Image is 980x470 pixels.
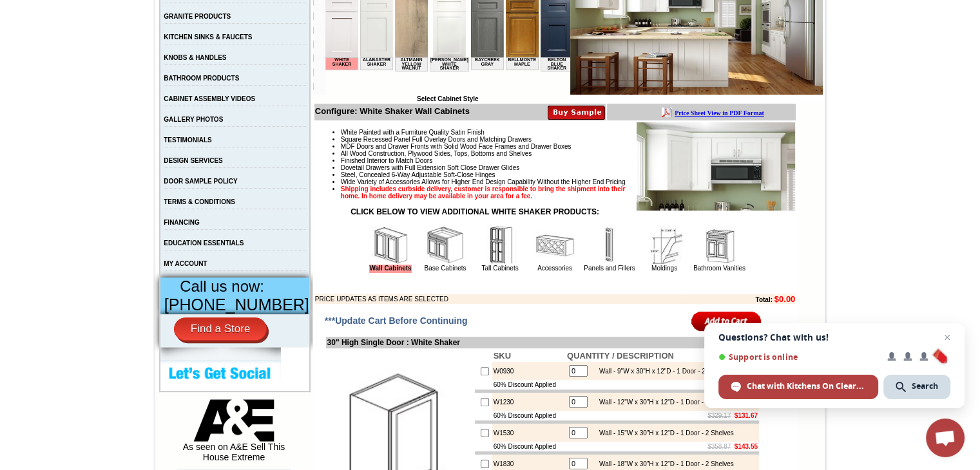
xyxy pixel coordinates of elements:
s: $329.17 [707,412,731,419]
img: Accessories [535,226,574,265]
td: W1230 [492,393,566,411]
a: DESIGN SERVICES [164,157,223,164]
img: pdf.png [2,3,12,14]
div: As seen on A&E Sell This House Extreme [177,399,291,469]
img: Wall Cabinets [371,226,410,265]
a: Price Sheet View in PDF Format [15,2,104,13]
a: Open chat [926,418,965,457]
a: Base Cabinets [424,265,466,272]
a: BATHROOM PRODUCTS [164,75,239,82]
li: Steel, Concealed 6-Way Adjustable Soft-Close Hinges [341,171,795,178]
img: Tall Cabinets [481,226,519,265]
s: $358.87 [707,443,731,450]
a: Tall Cabinets [481,265,518,272]
span: [PHONE_NUMBER] [164,296,309,314]
a: Panels and Fillers [584,265,635,272]
li: Dovetail Drawers with Full Extension Soft Close Drawer Glides [341,164,795,171]
b: SKU [494,351,511,361]
span: ***Update Cart Before Continuing [325,315,468,326]
span: Chat with Kitchens On Clearance [747,381,866,392]
td: 60% Discount Applied [492,442,566,451]
a: GALLERY PHOTOS [164,116,223,123]
li: All Wood Construction, Plywood Sides, Tops, Bottoms and Shelves [341,150,795,157]
a: EDUCATION ESSENTIALS [164,240,244,247]
a: FINANCING [164,219,200,226]
input: Add to Cart [691,310,762,332]
td: W0930 [492,362,566,380]
td: PRICE UPDATES AS ITEMS ARE SELECTED [315,294,685,304]
strong: CLICK BELOW TO VIEW ADDITIONAL WHITE SHAKER PRODUCTS: [351,207,599,216]
b: $131.67 [735,412,758,419]
a: KITCHEN SINKS & FAUCETS [164,33,252,41]
a: Wall Cabinets [369,265,411,273]
b: $0.00 [774,294,796,304]
a: CABINET ASSEMBLY VIDEOS [164,95,255,102]
div: Wall - 12"W x 30"H x 12"D - 1 Door - 2 Shelves [593,399,734,406]
a: DOOR SAMPLE POLICY [164,178,237,185]
a: Accessories [537,265,572,272]
td: 30" High Single Door : White Shaker [326,337,760,348]
img: Bathroom Vanities [700,226,738,265]
td: W1530 [492,424,566,442]
a: MY ACCOUNT [164,260,207,267]
b: QUANTITY / DESCRIPTION [567,351,674,361]
b: Total: [755,296,772,303]
b: Price Sheet View in PDF Format [15,5,104,12]
a: Bathroom Vanities [693,265,745,272]
b: Configure: White Shaker Wall Cabinets [315,106,470,116]
img: Moldings [645,226,684,265]
li: Finished Interior to Match Doors [341,157,795,164]
img: Base Cabinets [426,226,465,265]
li: White Painted with a Furniture Quality Satin Finish [341,129,795,136]
span: Call us now: [180,277,264,295]
li: Wide Variety of Accessories Allows for Higher End Design Capability Without the Higher End Pricing [341,178,795,185]
span: Questions? Chat with us! [718,332,950,343]
td: 60% Discount Applied [492,411,566,420]
span: Support is online [718,352,878,362]
td: Belton Blue Shaker [215,59,248,73]
td: 60% Discount Applied [492,380,566,390]
a: Moldings [651,265,677,272]
li: MDF Doors and Drawer Fronts with Solid Wood Face Frames and Drawer Boxes [341,143,795,150]
a: TERMS & CONDITIONS [164,198,235,205]
img: Product Image [637,122,795,211]
a: GRANITE PRODUCTS [164,13,231,20]
b: Select Cabinet Style [417,95,479,102]
span: Search [912,381,938,392]
div: Wall - 9"W x 30"H x 12"D - 1 Door - 2 Shelves [593,368,730,375]
span: Chat with Kitchens On Clearance [718,375,878,399]
b: $143.55 [735,443,758,450]
li: Square Recessed Panel Full Overlay Doors and Matching Drawers [341,136,795,143]
span: Search [883,375,950,399]
a: KNOBS & HANDLES [164,54,226,61]
a: TESTIMONIALS [164,136,211,144]
div: Wall - 18"W x 30"H x 12"D - 1 Door - 2 Shelves [593,460,734,467]
img: Panels and Fillers [590,226,629,265]
div: Wall - 15"W x 30"H x 12"D - 1 Door - 2 Shelves [593,429,734,437]
a: Find a Store [174,317,267,341]
strong: Shipping includes curbside delivery, customer is responsible to bring the shipment into their hom... [341,185,626,200]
